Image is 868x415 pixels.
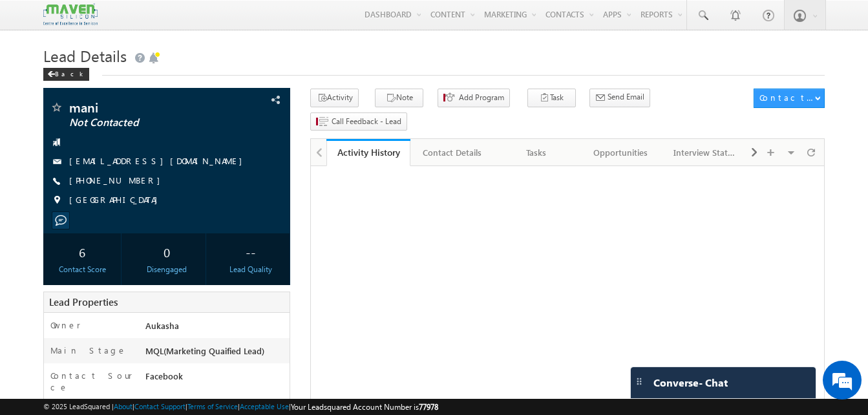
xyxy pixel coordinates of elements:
a: Back [43,67,96,78]
a: Tasks [495,139,579,166]
div: Activity History [336,146,401,158]
span: Call Feedback - Lead [332,116,401,127]
a: [EMAIL_ADDRESS][DOMAIN_NAME] [69,155,249,166]
img: carter-drag [634,376,644,387]
span: Send Email [608,91,644,103]
a: Interview Status [663,139,747,166]
div: Opportunities [589,145,651,160]
button: Note [375,89,423,107]
span: Not Contacted [69,116,221,129]
div: 0 [131,240,202,264]
span: [PHONE_NUMBER] [69,175,167,187]
img: Custom Logo [43,3,98,26]
div: Disengaged [131,264,202,275]
div: MQL(Marketing Quaified Lead) [142,345,290,363]
span: Lead Properties [49,295,118,308]
div: Contact Actions [759,92,814,103]
button: Contact Actions [754,89,825,108]
a: Contact Support [134,402,185,410]
a: Contact Details [410,139,494,166]
button: Activity [310,89,359,107]
div: Contact Details [421,145,483,160]
a: Activity History [326,139,410,166]
button: Call Feedback - Lead [310,112,407,131]
button: Send Email [589,89,650,107]
label: Main Stage [50,345,127,356]
div: Interview Status [673,145,736,160]
span: 77978 [419,402,438,412]
span: Converse - Chat [653,377,728,388]
div: Facebook [142,370,290,388]
span: mani [69,101,221,114]
a: Acceptable Use [240,402,289,410]
span: Lead Details [43,45,127,66]
div: Tasks [505,145,567,160]
span: Add Program [459,92,504,103]
button: Add Program [438,89,510,107]
button: Task [527,89,576,107]
div: -- [215,240,286,264]
a: About [114,402,132,410]
span: Aukasha [145,320,179,331]
div: 6 [47,240,118,264]
span: © 2025 LeadSquared | | | | | [43,401,438,413]
a: Terms of Service [187,402,238,410]
a: Opportunities [579,139,663,166]
div: Contact Score [47,264,118,275]
span: [GEOGRAPHIC_DATA] [69,194,164,207]
div: Back [43,68,89,81]
label: Contact Source [50,370,133,393]
span: Your Leadsquared Account Number is [291,402,438,412]
div: Lead Quality [215,264,286,275]
label: Owner [50,319,81,331]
